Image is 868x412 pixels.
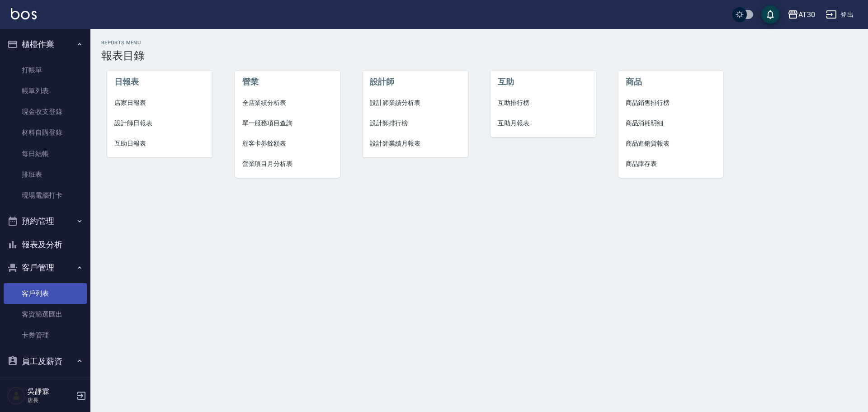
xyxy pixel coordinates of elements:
[618,154,724,174] a: 商品庫存表
[4,325,87,346] a: 卡券管理
[235,93,340,113] a: 全店業績分析表
[7,387,25,405] img: Person
[235,133,340,154] a: 顧客卡券餘額表
[626,118,717,128] span: 商品消耗明細
[491,71,596,93] li: 互助
[370,98,461,108] span: 設計師業績分析表
[4,209,87,233] button: 預約管理
[4,350,87,373] button: 員工及薪資
[4,164,87,185] a: 排班表
[101,49,857,62] h3: 報表目錄
[4,143,87,164] a: 每日結帳
[370,118,461,128] span: 設計師排行榜
[11,8,37,19] img: Logo
[4,233,87,256] button: 報表及分析
[784,5,819,24] button: AT30
[363,93,468,113] a: 設計師業績分析表
[242,159,333,169] span: 營業項目月分析表
[4,33,87,56] button: 櫃檯作業
[28,396,74,404] p: 店長
[498,118,589,128] span: 互助月報表
[363,113,468,133] a: 設計師排行榜
[822,6,857,23] button: 登出
[491,113,596,133] a: 互助月報表
[4,283,87,304] a: 客戶列表
[242,98,333,108] span: 全店業績分析表
[618,113,724,133] a: 商品消耗明細
[626,159,717,169] span: 商品庫存表
[4,81,87,101] a: 帳單列表
[114,118,205,128] span: 設計師日報表
[107,93,212,113] a: 店家日報表
[114,98,205,108] span: 店家日報表
[370,139,461,148] span: 設計師業績月報表
[107,113,212,133] a: 設計師日報表
[242,118,333,128] span: 單一服務項目查詢
[235,71,340,93] li: 營業
[618,133,724,154] a: 商品進銷貨報表
[4,101,87,122] a: 現金收支登錄
[242,139,333,148] span: 顧客卡券餘額表
[4,256,87,279] button: 客戶管理
[491,93,596,113] a: 互助排行榜
[4,60,87,81] a: 打帳單
[626,139,717,148] span: 商品進銷貨報表
[107,133,212,154] a: 互助日報表
[761,5,779,24] button: save
[4,304,87,325] a: 客資篩選匯出
[235,113,340,133] a: 單一服務項目查詢
[107,71,212,93] li: 日報表
[101,40,857,46] h2: Reports Menu
[4,122,87,143] a: 材料自購登錄
[363,71,468,93] li: 設計師
[798,9,815,20] div: AT30
[363,133,468,154] a: 設計師業績月報表
[498,98,589,108] span: 互助排行榜
[28,387,74,396] h5: 吳靜霖
[618,93,724,113] a: 商品銷售排行榜
[114,139,205,148] span: 互助日報表
[235,154,340,174] a: 營業項目月分析表
[626,98,717,108] span: 商品銷售排行榜
[618,71,724,93] li: 商品
[4,376,87,397] a: 員工列表
[4,185,87,206] a: 現場電腦打卡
